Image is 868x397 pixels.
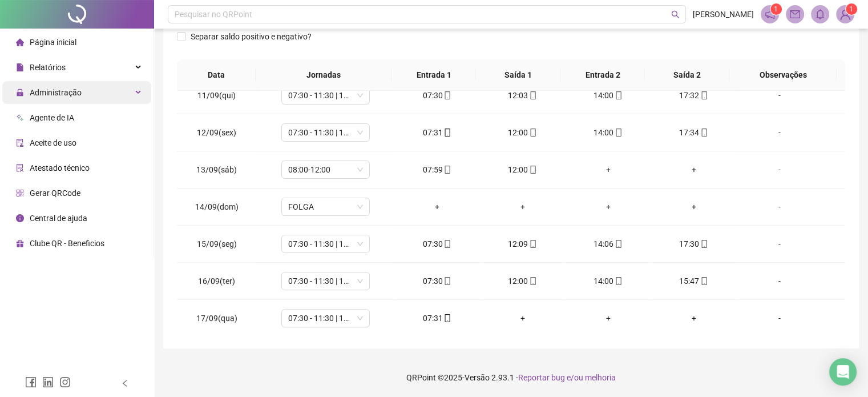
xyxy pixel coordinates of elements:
th: Entrada 1 [391,59,476,91]
span: Central de ajuda [30,214,87,223]
span: mobile [442,91,451,99]
span: Página inicial [30,38,76,47]
span: mail [790,9,800,19]
span: mobile [613,91,623,99]
span: mobile [528,240,537,248]
span: 07:30 - 11:30 | 13:30 - 17:30 [288,272,363,290]
span: Gerar QRCode [30,189,80,198]
span: 14/09(dom) [195,202,239,211]
div: 14:06 [575,238,642,250]
div: 17:32 [660,89,728,102]
span: Versão [465,373,490,382]
span: mobile [442,129,451,137]
div: 12:00 [489,163,556,176]
span: Observações [738,69,827,81]
div: 17:34 [660,126,728,139]
span: 15/09(seg) [197,239,237,248]
span: Separar saldo positivo e negativo? [186,30,316,43]
span: 12/09(sex) [197,128,236,137]
div: 14:00 [575,89,642,102]
div: + [575,312,642,324]
span: mobile [442,314,451,322]
span: bell [815,9,825,19]
span: 17/09(qua) [196,314,237,323]
span: Clube QR - Beneficios [30,239,104,248]
div: 07:30 [403,275,471,287]
div: 07:31 [403,312,471,324]
span: Aceite de uso [30,138,76,147]
span: Atestado técnico [30,163,90,173]
div: + [660,163,728,176]
span: mobile [613,240,623,248]
span: 13/09(sáb) [196,165,237,174]
div: 12:00 [489,126,556,139]
span: instagram [59,376,71,388]
div: Open Intercom Messenger [829,358,857,386]
span: solution [16,164,24,172]
span: Relatórios [30,63,66,72]
th: Jornadas [256,59,391,91]
div: 07:31 [403,126,471,139]
span: 07:30 - 11:30 | 13:30 - 17:30 [288,87,363,104]
th: Observações [729,59,837,91]
div: 14:00 [575,275,642,287]
div: - [745,312,813,324]
span: notification [765,9,775,19]
th: Saída 2 [645,59,729,91]
span: Administração [30,88,82,97]
span: left [121,379,129,387]
span: mobile [699,91,708,99]
span: gift [16,239,24,247]
div: + [575,200,642,213]
span: 11/09(qui) [197,91,236,100]
span: lock [16,89,24,97]
span: 07:30 - 11:30 | 13:30 - 17:30 [288,124,363,141]
div: 07:59 [403,163,471,176]
span: Agente de IA [30,113,74,122]
div: 17:30 [660,238,728,250]
div: - [745,275,813,287]
span: qrcode [16,189,24,197]
div: - [745,238,813,250]
span: 08:00-12:00 [288,161,363,178]
div: 15:47 [660,275,728,287]
span: mobile [699,240,708,248]
span: facebook [25,376,37,388]
div: - [745,89,813,102]
th: Data [177,59,256,91]
span: mobile [613,277,623,285]
span: mobile [528,91,537,99]
div: 14:00 [575,126,642,139]
div: 12:03 [489,89,556,102]
div: + [660,200,728,213]
div: - [745,163,813,176]
div: 07:30 [403,89,471,102]
span: audit [16,139,24,147]
span: 1 [849,5,853,13]
span: Reportar bug e/ou melhoria [518,373,616,382]
div: - [745,126,813,139]
span: file [16,63,24,71]
th: Saída 1 [476,59,560,91]
span: info-circle [16,214,24,222]
span: [PERSON_NAME] [693,8,754,21]
span: search [671,10,680,19]
span: mobile [442,240,451,248]
span: FOLGA [288,198,363,215]
span: mobile [528,166,537,174]
img: 79420 [837,6,854,23]
span: mobile [528,129,537,137]
span: mobile [699,129,708,137]
span: 1 [774,5,778,13]
div: - [745,200,813,213]
span: 07:30 - 11:30 | 13:30 - 17:30 [288,310,363,327]
span: home [16,38,24,46]
span: 16/09(ter) [198,276,235,286]
div: + [489,200,556,213]
div: + [403,200,471,213]
div: 12:00 [489,275,556,287]
span: mobile [613,129,623,137]
div: 12:09 [489,238,556,250]
div: + [575,163,642,176]
span: 07:30 - 11:30 | 13:30 - 17:30 [288,235,363,252]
